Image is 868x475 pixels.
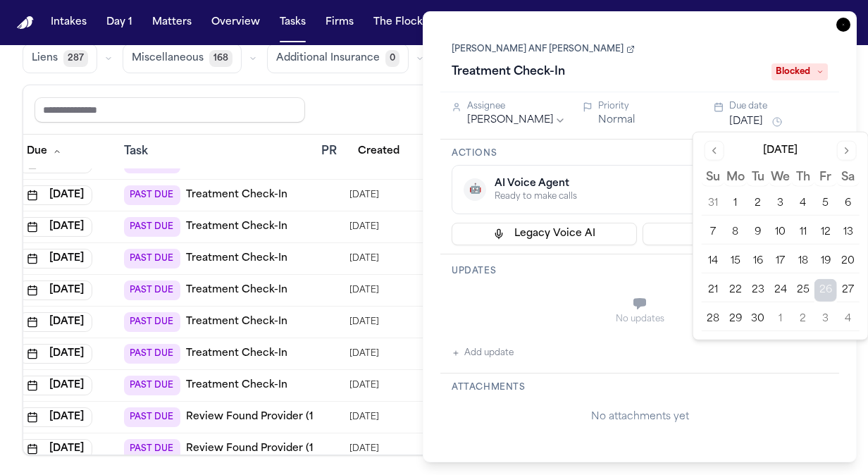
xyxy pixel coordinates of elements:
button: Overview [206,10,266,35]
span: 7/22/2025, 9:21:24 AM [349,217,379,237]
span: 🤖 [469,183,481,197]
button: 5 [814,192,837,215]
th: Thursday [792,169,814,187]
button: Go to previous month [705,141,724,161]
a: Review Found Provider (1 to review) [186,410,368,424]
span: 9/24/2025, 12:45:44 PM [349,439,379,459]
span: PAST DUE [124,249,180,269]
button: 13 [837,221,860,244]
button: [DATE] [18,217,92,237]
button: 2 [792,308,814,331]
span: 7/30/2025, 12:54:28 PM [349,249,379,269]
span: PAST DUE [124,439,180,459]
span: PAST DUE [124,185,180,205]
button: 11 [792,221,814,244]
button: Matters [147,10,197,35]
h1: Treatment Check-In [446,61,571,83]
button: [DATE] [18,407,92,427]
div: Priority [598,101,697,112]
span: 0 [385,50,399,67]
button: [DATE] [18,249,92,269]
button: 12 [814,221,837,244]
button: [DATE] [18,344,92,364]
span: 7/25/2025, 2:30:33 PM [349,344,379,364]
button: 25 [792,279,814,302]
span: Blocked [771,63,828,80]
button: Day 1 [101,10,138,35]
button: 6 [837,192,860,215]
a: Treatment Check-In [186,315,287,329]
div: Assignee [467,101,566,112]
button: [DATE] [18,376,92,395]
span: PAST DUE [124,280,180,300]
a: Home [17,16,34,30]
div: PR [321,143,338,160]
button: 27 [837,279,860,302]
th: Monday [724,169,747,187]
button: Intakes [45,10,92,35]
button: 3 [814,308,837,331]
th: Friday [814,169,837,187]
span: 7/11/2025, 6:05:39 PM [349,185,379,205]
button: 4 [792,192,814,215]
button: Go to next month [837,141,857,161]
button: 1 [724,192,747,215]
button: 26 [814,279,837,302]
button: 20 [837,250,860,273]
h3: Attachments [452,382,828,393]
button: Firms [320,10,359,35]
button: 29 [724,308,747,331]
a: Treatment Check-In [186,252,287,266]
div: [DATE] [763,144,798,158]
a: crownMetrics [437,10,502,35]
button: 19 [814,250,837,273]
button: 3 [769,192,792,215]
div: Ready to make calls [495,191,577,202]
span: 7/24/2025, 2:14:57 PM [349,312,379,332]
button: 16 [747,250,769,273]
button: 21 [702,279,724,302]
span: Liens [32,51,58,66]
a: Treatment Check-In [186,188,287,202]
span: PAST DUE [124,407,180,427]
span: Additional Insurance [276,51,380,66]
button: Normal [598,113,635,128]
button: The Flock [368,10,428,35]
button: [DATE] [729,115,763,129]
th: Wednesday [769,169,792,187]
button: Legacy Voice AI [452,223,637,245]
button: 7 [702,221,724,244]
span: 7/28/2025, 10:16:51 AM [349,376,379,395]
button: 14 [702,250,724,273]
span: 9/24/2025, 12:45:44 PM [349,407,379,427]
div: AI Voice Agent [495,177,577,191]
button: 22 [724,279,747,302]
button: 31 [702,192,724,215]
button: 9 [747,221,769,244]
button: 15 [724,250,747,273]
a: Treatment Check-In [186,378,287,393]
span: 7/24/2025, 12:44:22 PM [349,280,379,300]
span: 287 [63,50,88,67]
button: Due [18,139,70,164]
button: Additional Insurance0 [267,44,409,73]
span: 168 [209,50,232,67]
th: Sunday [702,169,724,187]
button: 18 [792,250,814,273]
span: PAST DUE [124,376,180,395]
a: Treatment Check-In [186,283,287,297]
span: PAST DUE [124,217,180,237]
button: 2 [747,192,769,215]
div: Task [124,143,310,160]
img: Finch Logo [17,16,34,30]
a: Treatment Check-In [186,347,287,361]
button: [DATE] [18,280,92,300]
button: 24 [769,279,792,302]
button: Send to Ops [643,223,828,245]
